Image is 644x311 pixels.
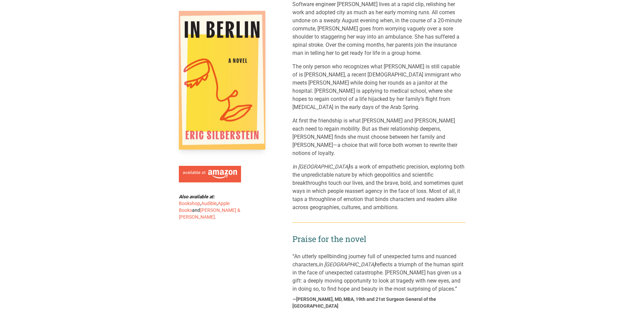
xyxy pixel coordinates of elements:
[292,252,466,293] blockquote: “An utterly spellbinding journey full of unexpected turns and nuanced characters, reflects a triu...
[179,201,200,206] a: Bookshop
[179,163,241,183] a: Available at Amazon
[179,11,265,150] img: Cover of In Berlin
[179,207,240,220] a: [PERSON_NAME] & [PERSON_NAME]
[292,163,466,212] p: is a work of empathetic precision, exploring both the unpredictable nature by which geopolitics a...
[292,234,466,244] h2: Praise for the novel
[179,193,244,220] div: , , and .
[183,170,237,179] img: Available at Amazon
[292,296,466,309] cite: —[PERSON_NAME], MD, MBA, 19th and 21st Surgeon General of the [GEOGRAPHIC_DATA]
[292,163,349,170] i: In [GEOGRAPHIC_DATA]
[292,63,466,111] p: The only person who recognizes what [PERSON_NAME] is still capable of is [PERSON_NAME], a recent ...
[318,261,375,268] i: In [GEOGRAPHIC_DATA]
[292,117,466,157] p: At first the friendship is what [PERSON_NAME] and [PERSON_NAME] each need to regain mobility. But...
[292,0,466,57] p: Software engineer [PERSON_NAME] lives at a rapid clip, relishing her work and adopted city as muc...
[201,201,217,206] a: Audible
[179,194,215,199] b: Also available at:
